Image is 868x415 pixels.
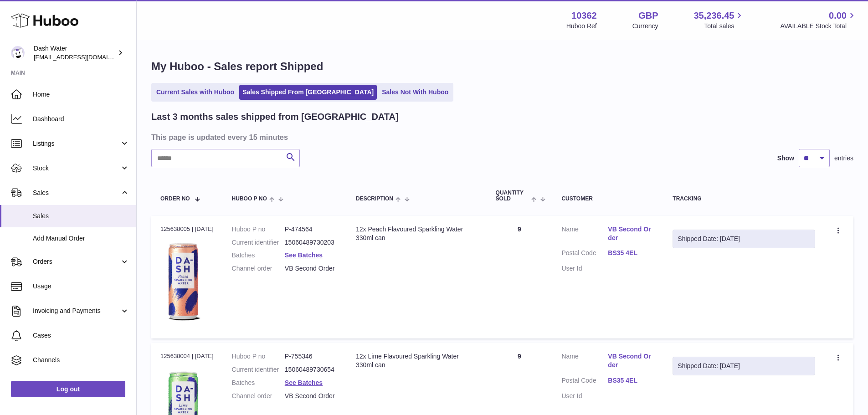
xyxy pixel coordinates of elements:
[232,196,267,202] span: Huboo P no
[33,139,120,148] span: Listings
[33,115,129,123] span: Dashboard
[33,331,129,340] span: Cases
[151,59,853,74] h1: My Huboo - Sales report Shipped
[561,249,608,260] dt: Postal Code
[11,46,25,60] img: internalAdmin-10362@internal.huboo.com
[571,10,597,22] strong: 10362
[160,196,190,202] span: Order No
[496,190,529,202] span: Quantity Sold
[561,376,608,387] dt: Postal Code
[11,381,125,397] a: Log out
[693,10,734,22] span: 35,236.45
[678,362,810,370] div: Shipped Date: [DATE]
[285,225,338,234] dd: P-474564
[153,85,237,100] a: Current Sales with Huboo
[232,392,285,400] dt: Channel order
[285,379,323,386] a: See Batches
[285,264,338,273] dd: VB Second Order
[608,352,654,369] a: VB Second Order
[777,154,794,163] label: Show
[232,365,285,374] dt: Current identifier
[33,282,129,291] span: Usage
[232,379,285,387] dt: Batches
[160,352,214,360] div: 125638004 | [DATE]
[285,365,338,374] dd: 15060489730654
[285,238,338,247] dd: 15060489730203
[379,85,452,100] a: Sales Not With Huboo
[487,216,553,338] td: 9
[285,392,338,400] dd: VB Second Order
[239,85,377,100] a: Sales Shipped From [GEOGRAPHIC_DATA]
[673,196,815,202] div: Tracking
[232,352,285,361] dt: Huboo P no
[33,307,120,315] span: Invoicing and Payments
[780,10,857,31] a: 0.00 AVAILABLE Stock Total
[704,22,745,31] span: Total sales
[561,264,608,273] dt: User Id
[356,352,478,369] div: 12x Lime Flavoured Sparkling Water 330ml can
[566,22,597,31] div: Huboo Ref
[693,10,745,31] a: 35,236.45 Total sales
[780,22,857,31] span: AVAILABLE Stock Total
[33,189,120,197] span: Sales
[834,154,853,163] span: entries
[232,238,285,247] dt: Current identifier
[829,10,847,22] span: 0.00
[608,225,654,242] a: VB Second Order
[33,90,129,99] span: Home
[33,212,129,220] span: Sales
[33,356,129,364] span: Channels
[608,376,654,385] a: BS35 4EL
[608,249,654,257] a: BS35 4EL
[561,225,608,245] dt: Name
[232,251,285,260] dt: Batches
[561,196,654,202] div: Customer
[33,257,120,266] span: Orders
[232,225,285,234] dt: Huboo P no
[33,234,129,243] span: Add Manual Order
[160,236,206,327] img: 103621706197738.png
[356,225,478,242] div: 12x Peach Flavoured Sparkling Water 330ml can
[638,10,658,22] strong: GBP
[34,44,116,61] div: Dash Water
[356,196,393,202] span: Description
[678,235,810,243] div: Shipped Date: [DATE]
[561,392,608,400] dt: User Id
[151,132,851,142] h3: This page is updated every 15 minutes
[285,352,338,361] dd: P-755346
[632,22,658,31] div: Currency
[160,225,214,233] div: 125638005 | [DATE]
[151,111,399,123] h2: Last 3 months sales shipped from [GEOGRAPHIC_DATA]
[285,251,323,259] a: See Batches
[232,264,285,273] dt: Channel order
[561,352,608,372] dt: Name
[33,164,120,173] span: Stock
[34,53,134,61] span: [EMAIL_ADDRESS][DOMAIN_NAME]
